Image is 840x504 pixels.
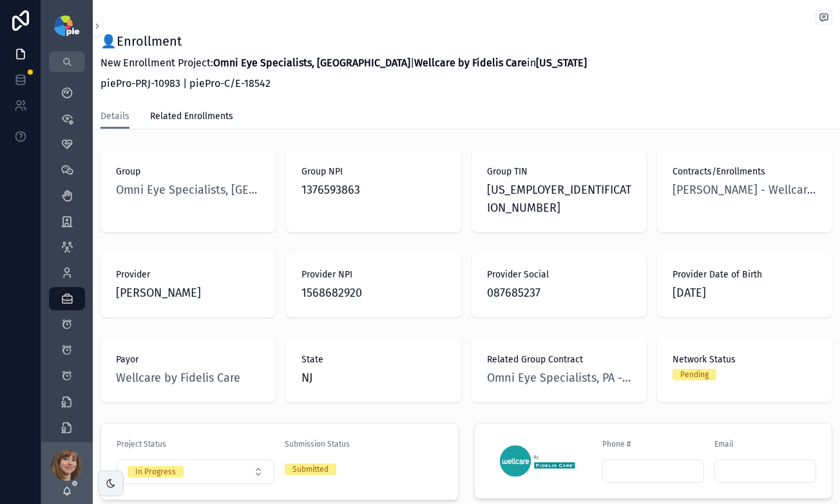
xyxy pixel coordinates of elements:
strong: [US_STATE] [536,57,587,69]
span: Project Status [117,440,166,449]
p: New Enrollment Project: | in [100,55,587,71]
div: Submitted [292,463,329,475]
strong: Omni Eye Specialists, [GEOGRAPHIC_DATA] [213,57,410,69]
img: logo-wellcare-fidelis-care.png [490,443,583,479]
a: Wellcare by Fidelis Care [116,369,240,387]
span: Related Group Contract [487,353,631,366]
span: Related Enrollments [150,110,233,123]
span: Provider NPI [301,268,446,281]
span: Network Status [673,353,817,366]
p: piePro-PRJ-10983 | piePro-C/E-18542 [100,76,587,91]
button: Select Button [117,460,274,484]
span: State [301,353,446,366]
h1: 👤Enrollment [100,32,587,50]
span: Provider [116,268,260,281]
span: [PERSON_NAME] [116,284,260,302]
a: Omni Eye Specialists, [GEOGRAPHIC_DATA] [116,181,260,199]
span: Group NPI [301,165,446,178]
span: Phone # [602,440,631,449]
span: 1568682920 [301,284,446,302]
span: Contracts/Enrollments [673,165,817,178]
span: [DATE] [673,284,817,302]
div: Pending [680,369,709,380]
span: 087685237 [487,284,631,302]
div: In Progress [135,466,176,478]
span: Payor [116,353,260,366]
a: [PERSON_NAME] - Wellcare by Fidelis Care - [GEOGRAPHIC_DATA] | 18542 [673,181,817,199]
span: Group TIN [487,165,631,178]
a: Omni Eye Specialists, PA - Wellcare by Fidelis Care - [GEOGRAPHIC_DATA] | 17390 [487,369,631,387]
strong: Wellcare by Fidelis Care [414,57,527,69]
span: Submission Status [285,440,350,449]
span: NJ [301,369,312,387]
a: Related Enrollments [150,105,233,131]
span: Details [100,110,129,123]
span: Email [714,440,734,449]
iframe: Spotlight [1,62,24,85]
a: Details [100,105,129,129]
span: Provider Date of Birth [673,268,817,281]
span: [US_EMPLOYER_IDENTIFICATION_NUMBER] [487,181,631,217]
div: scrollable content [41,72,93,442]
span: Group [116,165,260,178]
span: 1376593863 [301,181,446,199]
img: App logo [54,15,79,36]
span: Provider Social [487,268,631,281]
